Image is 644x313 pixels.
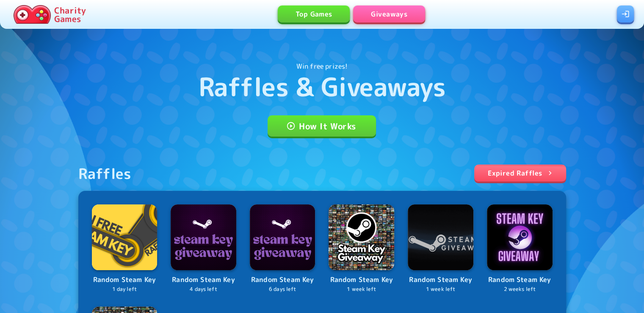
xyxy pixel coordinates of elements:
[14,5,51,24] img: Charity.Games
[487,285,553,293] p: 2 weeks left
[278,6,350,22] a: Top Games
[487,204,553,270] img: Logo
[353,6,425,22] a: Giveaways
[408,274,473,285] p: Random Steam Key
[487,204,553,293] a: LogoRandom Steam Key2 weeks left
[250,285,315,293] p: 6 days left
[408,204,473,270] img: Logo
[329,204,394,293] a: LogoRandom Steam Key1 week left
[329,204,394,270] img: Logo
[268,115,376,137] a: How It Works
[54,6,86,23] p: Charity Games
[329,285,394,293] p: 1 week left
[92,274,158,285] p: Random Steam Key
[171,285,236,293] p: 4 days left
[250,204,315,293] a: LogoRandom Steam Key6 days left
[329,274,394,285] p: Random Steam Key
[92,204,158,293] a: LogoRandom Steam Key1 day left
[250,274,315,285] p: Random Steam Key
[10,3,89,25] a: Charity Games
[250,204,315,270] img: Logo
[408,285,473,293] p: 1 week left
[296,61,348,71] p: Win free prizes!
[474,165,566,182] a: Expired Raffles
[171,274,236,285] p: Random Steam Key
[92,285,158,293] p: 1 day left
[199,71,446,102] h1: Raffles & Giveaways
[171,204,236,270] img: Logo
[92,204,158,270] img: Logo
[78,165,132,182] div: Raffles
[487,274,553,285] p: Random Steam Key
[408,204,473,293] a: LogoRandom Steam Key1 week left
[171,204,236,293] a: LogoRandom Steam Key4 days left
